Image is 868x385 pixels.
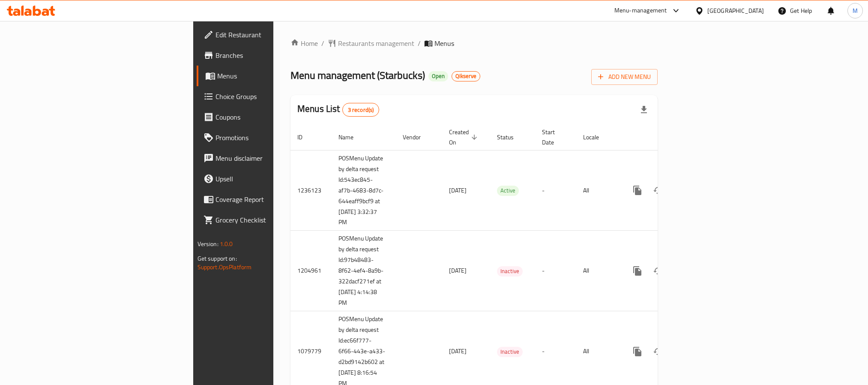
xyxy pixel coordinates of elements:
button: more [627,261,648,281]
div: Inactive [497,347,523,357]
a: Choice Groups [197,86,338,107]
span: Add New Menu [598,72,651,82]
span: 3 record(s) [343,106,379,114]
li: / [418,38,421,48]
span: Branches [216,50,331,60]
button: Change Status [648,180,668,201]
span: [DATE] [449,265,467,276]
span: Grocery Checklist [216,215,331,225]
span: Inactive [497,347,523,357]
div: Open [428,71,448,81]
nav: breadcrumb [290,38,658,48]
a: Edit Restaurant [197,24,338,45]
div: Menu-management [614,6,667,16]
span: Created On [449,127,480,147]
span: Upsell [216,174,331,184]
a: Promotions [197,127,338,148]
span: Menus [217,71,331,81]
button: more [627,341,648,362]
div: [GEOGRAPHIC_DATA] [707,6,764,15]
a: Coverage Report [197,189,338,210]
span: Active [497,186,519,196]
th: Actions [620,124,716,150]
span: Locale [583,132,610,142]
span: Menu disclaimer [216,153,331,163]
div: Inactive [497,266,523,277]
span: Coverage Report [216,194,331,205]
span: Promotions [216,132,331,143]
span: Choice Groups [216,91,331,102]
span: Inactive [497,266,523,276]
td: All [576,150,620,231]
td: POSMenu Update by delta request Id:97b48483-8f62-4ef4-8a9b-322dacf271ef at [DATE] 4:14:38 PM [332,231,396,311]
a: Restaurants management [328,38,414,48]
td: POSMenu Update by delta request Id:543ec845-af7b-4683-8d7c-644eaff9bcf9 at [DATE] 3:32:37 PM [332,150,396,231]
a: Branches [197,45,338,66]
span: Coupons [216,112,331,122]
td: All [576,231,620,311]
span: Version: [198,238,218,250]
button: more [627,180,648,201]
span: [DATE] [449,346,467,357]
span: Get support on: [198,253,237,264]
button: Change Status [648,261,668,281]
button: Add New Menu [591,69,658,85]
span: ID [297,132,314,142]
span: 1.0.0 [220,238,233,250]
span: Name [338,132,365,142]
div: Export file [634,99,654,120]
span: Restaurants management [338,38,414,48]
a: Coupons [197,107,338,127]
a: Grocery Checklist [197,210,338,230]
a: Support.OpsPlatform [198,262,252,273]
span: Start Date [542,127,566,147]
div: Active [497,186,519,196]
span: Menus [434,38,454,48]
div: Total records count [342,103,380,117]
span: M [853,6,858,15]
span: [DATE] [449,185,467,196]
h2: Menus List [297,102,379,117]
a: Upsell [197,168,338,189]
td: - [535,231,576,311]
a: Menus [197,66,338,86]
span: Qikserve [452,72,480,80]
span: Menu management ( Starbucks ) [290,66,425,85]
button: Change Status [648,341,668,362]
a: Menu disclaimer [197,148,338,168]
td: - [535,150,576,231]
span: Open [428,72,448,80]
span: Vendor [403,132,432,142]
span: Status [497,132,525,142]
span: Edit Restaurant [216,30,331,40]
